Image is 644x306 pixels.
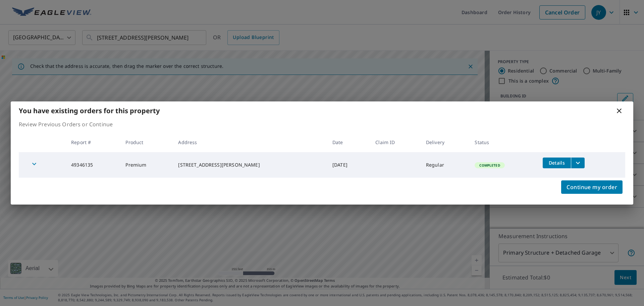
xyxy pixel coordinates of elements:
[469,132,537,152] th: Status
[327,132,370,152] th: Date
[327,152,370,178] td: [DATE]
[120,132,173,152] th: Product
[178,162,322,168] div: [STREET_ADDRESS][PERSON_NAME]
[19,120,625,128] p: Review Previous Orders or Continue
[370,132,421,152] th: Claim ID
[66,152,120,178] td: 49346135
[421,132,470,152] th: Delivery
[19,106,160,115] b: You have existing orders for this property
[120,152,173,178] td: Premium
[561,180,623,194] button: Continue my order
[421,152,470,178] td: Regular
[543,158,571,168] button: detailsBtn-49346135
[567,182,617,192] span: Continue my order
[66,132,120,152] th: Report #
[547,160,567,166] span: Details
[173,132,327,152] th: Address
[475,163,504,168] span: Completed
[571,158,585,168] button: filesDropdownBtn-49346135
